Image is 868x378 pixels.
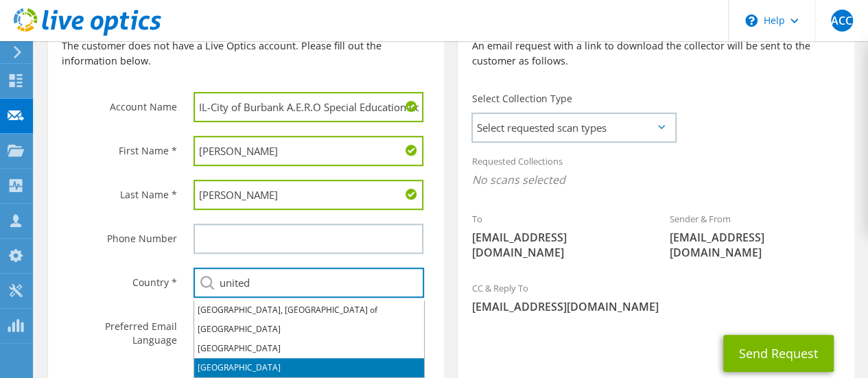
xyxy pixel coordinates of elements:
[194,300,424,320] li: [GEOGRAPHIC_DATA], [GEOGRAPHIC_DATA] of
[458,274,854,321] div: CC & Reply To
[194,339,424,358] li: [GEOGRAPHIC_DATA]
[62,311,176,347] label: Preferred Email Language
[471,172,840,187] span: No scans selected
[471,38,840,69] p: An email request with a link to download the collector will be sent to the customer as follows.
[62,268,176,290] label: Country *
[473,114,675,141] span: Select requested scan types
[458,147,854,198] div: Requested Collections
[62,38,430,69] p: The customer does not have a Live Optics account. Please fill out the information below.
[62,92,176,114] label: Account Name
[471,230,642,260] span: [EMAIL_ADDRESS][DOMAIN_NAME]
[656,204,854,267] div: Sender & From
[458,204,656,267] div: To
[745,14,758,27] svg: \n
[670,230,841,260] span: [EMAIL_ADDRESS][DOMAIN_NAME]
[62,136,176,158] label: First Name *
[471,92,572,106] label: Select Collection Type
[194,358,424,377] li: [GEOGRAPHIC_DATA]
[831,10,853,32] span: ACC
[194,320,424,339] li: [GEOGRAPHIC_DATA]
[62,180,176,202] label: Last Name *
[471,299,840,314] span: [EMAIL_ADDRESS][DOMAIN_NAME]
[723,335,834,372] button: Send Request
[62,224,176,246] label: Phone Number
